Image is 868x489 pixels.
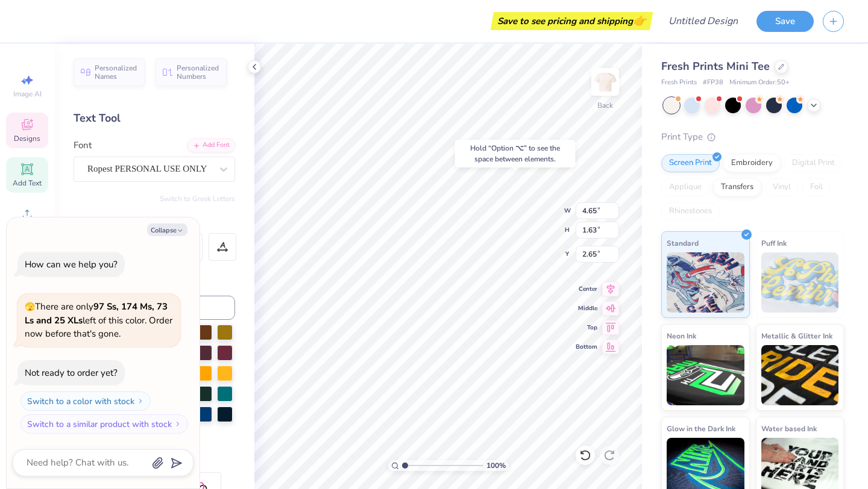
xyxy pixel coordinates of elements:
div: Hold “Option ⌥” to see the space between elements. [455,140,576,167]
span: Metallic & Glitter Ink [761,329,832,342]
div: Applique [661,178,709,196]
span: Puff Ink [761,237,787,249]
div: Save to see pricing and shipping [494,12,650,30]
img: Back [593,70,617,94]
span: Image AI [13,89,42,99]
span: # FP38 [703,78,723,88]
span: Personalized Names [95,64,137,81]
span: Fresh Prints [661,78,697,88]
span: Personalized Numbers [177,64,219,81]
span: Add Text [13,178,42,188]
div: Not ready to order yet? [25,367,118,379]
div: Vinyl [765,178,799,196]
div: How can we help you? [25,258,118,270]
span: Glow in the Dark Ink [667,422,735,435]
input: Untitled Design [659,9,747,33]
div: Rhinestones [661,202,720,220]
div: Embroidery [723,154,781,172]
span: Designs [14,134,40,143]
span: Minimum Order: 50 + [729,78,790,88]
div: Back [597,100,613,111]
div: Transfers [713,178,761,196]
span: Top [576,323,597,332]
img: Metallic & Glitter Ink [761,345,839,405]
span: Standard [667,237,699,249]
span: Bottom [576,343,597,351]
div: Format [74,216,236,229]
span: Center [576,285,597,293]
span: Fresh Prints Mini Tee [661,59,770,73]
img: Puff Ink [761,252,839,313]
button: Switch to Greek Letters [160,194,235,204]
div: Print Type [661,130,844,144]
div: Text Tool [74,110,235,126]
span: 🫣 [25,301,35,313]
span: There are only left of this color. Order now before that's gone. [25,301,172,340]
button: Save [756,11,814,32]
span: Middle [576,304,597,313]
div: Add Font [187,139,235,152]
span: 100 % [486,460,506,471]
div: Digital Print [784,154,843,172]
button: Switch to a similar product with stock [20,414,188,434]
span: 👉 [633,13,646,28]
label: Font [74,139,92,152]
div: Screen Print [661,154,720,172]
strong: 97 Ss, 174 Ms, 73 Ls and 25 XLs [25,301,168,326]
button: Switch to a color with stock [20,391,151,411]
img: Standard [667,252,744,313]
button: Collapse [147,223,187,236]
img: Switch to a similar product with stock [174,420,181,428]
div: Foil [802,178,831,196]
img: Neon Ink [667,345,744,405]
img: Switch to a color with stock [137,397,144,405]
span: Neon Ink [667,329,696,342]
span: Water based Ink [761,422,817,435]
